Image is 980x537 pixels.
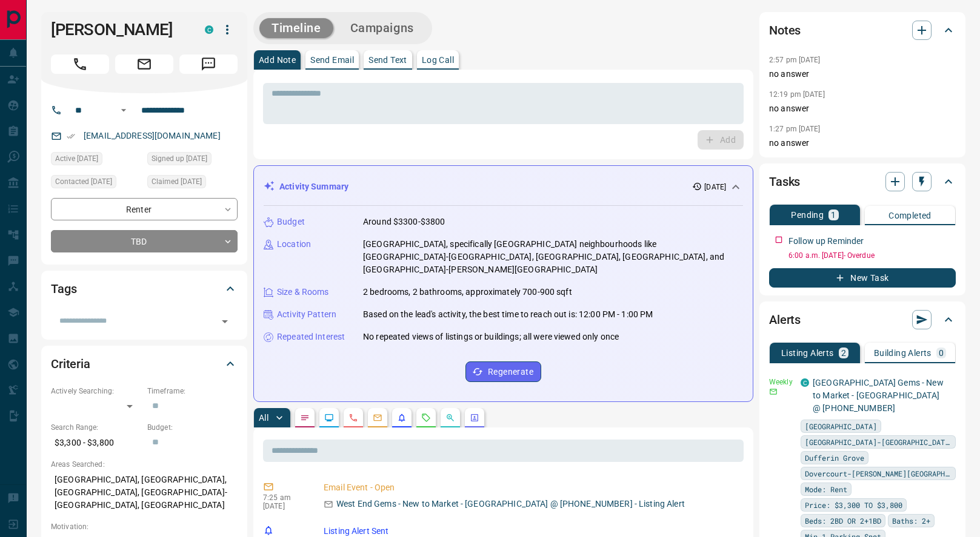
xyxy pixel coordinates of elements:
svg: Calls [348,413,358,423]
span: Contacted [DATE] [55,176,112,188]
p: Search Range: [51,422,141,433]
p: 2 bedrooms, 2 bathrooms, approximately 700-900 sqft [363,286,572,298]
h1: [PERSON_NAME] [51,20,187,39]
span: Active [DATE] [55,153,98,165]
div: Notes [769,16,956,45]
span: Dufferin Grove [805,452,864,464]
span: Price: $3,300 TO $3,800 [805,499,902,511]
div: Activity Summary[DATE] [264,176,743,198]
p: Send Text [368,56,407,64]
button: Timeline [259,18,333,38]
span: [GEOGRAPHIC_DATA] [805,420,877,432]
p: Size & Rooms [277,286,329,298]
div: Thu Aug 21 2025 [51,175,141,192]
p: [GEOGRAPHIC_DATA], specifically [GEOGRAPHIC_DATA] neighbourhoods like [GEOGRAPHIC_DATA]-[GEOGRAPH... [363,238,743,276]
p: Actively Searching: [51,386,141,397]
div: Alerts [769,305,956,334]
h2: Notes [769,21,801,40]
p: Building Alerts [874,349,932,357]
svg: Email Verified [67,132,75,140]
p: Activity Summary [279,180,348,193]
h2: Tasks [769,172,800,191]
button: New Task [769,268,956,288]
p: $3,300 - $3,800 [51,433,141,453]
span: Dovercourt-[PERSON_NAME][GEOGRAPHIC_DATA] [805,467,952,479]
p: All [259,413,268,422]
p: no answer [769,68,956,81]
p: 6:00 a.m. [DATE] - Overdue [788,250,956,261]
p: Send Email [310,56,354,64]
p: Log Call [422,56,454,64]
p: Areas Searched: [51,459,238,470]
p: Follow up Reminder [788,235,864,248]
p: [GEOGRAPHIC_DATA], [GEOGRAPHIC_DATA], [GEOGRAPHIC_DATA], [GEOGRAPHIC_DATA]-[GEOGRAPHIC_DATA], [GE... [51,470,238,515]
div: Thu Aug 21 2025 [51,152,141,169]
div: Tasks [769,167,956,196]
p: Budget [277,216,305,228]
svg: Listing Alerts [397,413,407,423]
span: Baths: 2+ [892,515,930,527]
span: Claimed [DATE] [152,176,202,188]
p: Budget: [147,422,238,433]
p: Add Note [259,56,296,64]
span: Call [51,54,109,74]
span: Mode: Rent [805,483,847,495]
div: Criteria [51,349,238,378]
p: 0 [939,349,944,357]
div: Renter [51,198,238,220]
p: Activity Pattern [277,308,336,321]
h2: Criteria [51,354,90,374]
span: Signed up [DATE] [152,153,207,165]
p: 7:25 am [263,493,305,502]
div: Tags [51,274,238,303]
button: Open [116,103,131,117]
a: [GEOGRAPHIC_DATA] Gems - New to Market - [GEOGRAPHIC_DATA] @ [PHONE_NUMBER] [813,378,944,413]
button: Regenerate [465,361,541,382]
svg: Agent Actions [470,413,479,423]
svg: Email [769,387,778,396]
p: Listing Alerts [781,349,834,357]
p: Timeframe: [147,386,238,397]
svg: Emails [373,413,382,423]
p: 2:57 pm [DATE] [769,56,821,64]
p: Email Event - Open [324,481,739,494]
p: Location [277,238,311,251]
p: 1:27 pm [DATE] [769,125,821,133]
p: no answer [769,137,956,150]
p: No repeated views of listings or buildings; all were viewed only once [363,331,619,343]
p: no answer [769,102,956,115]
p: Motivation: [51,521,238,532]
p: 2 [841,349,846,357]
a: [EMAIL_ADDRESS][DOMAIN_NAME] [84,131,221,140]
svg: Requests [421,413,431,423]
span: Message [179,54,238,74]
p: [DATE] [263,502,305,510]
div: Thu Aug 21 2025 [147,175,238,192]
button: Campaigns [338,18,426,38]
p: Pending [791,211,824,219]
span: Email [115,54,173,74]
span: [GEOGRAPHIC_DATA]-[GEOGRAPHIC_DATA] [805,436,952,448]
p: [DATE] [704,182,726,193]
svg: Opportunities [445,413,455,423]
span: Beds: 2BD OR 2+1BD [805,515,881,527]
div: TBD [51,230,238,252]
p: Around $3300-$3800 [363,216,445,228]
p: Weekly [769,377,793,387]
p: 12:19 pm [DATE] [769,90,825,99]
h2: Alerts [769,310,801,329]
p: Based on the lead's activity, the best time to reach out is: 12:00 PM - 1:00 PM [363,308,653,321]
svg: Lead Browsing Activity [324,413,334,423]
div: condos.ca [801,378,809,387]
p: 1 [831,211,836,219]
button: Open [216,313,233,330]
p: West End Gems - New to Market - [GEOGRAPHIC_DATA] @ [PHONE_NUMBER] - Listing Alert [336,498,685,510]
p: Completed [888,211,932,220]
div: Thu Aug 21 2025 [147,152,238,169]
svg: Notes [300,413,310,423]
h2: Tags [51,279,76,298]
p: Repeated Interest [277,331,345,343]
div: condos.ca [205,25,213,34]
